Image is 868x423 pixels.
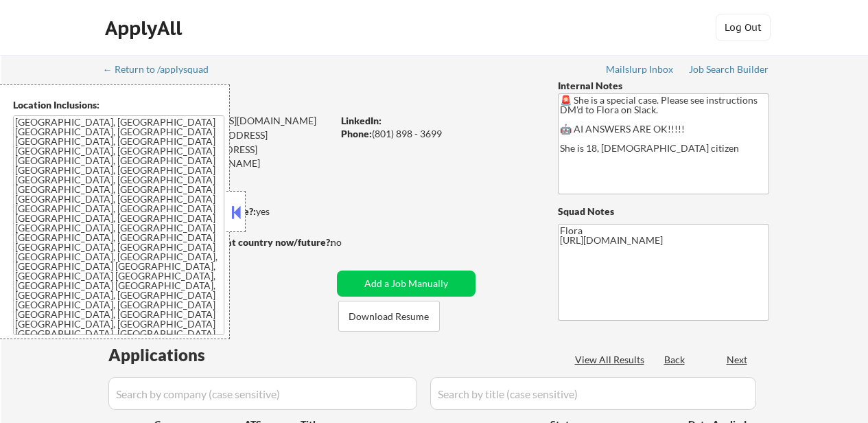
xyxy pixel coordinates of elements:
[558,205,769,218] div: Squad Notes
[664,353,686,367] div: Back
[338,301,440,332] button: Download Resume
[558,79,769,93] div: Internal Notes
[606,64,675,78] a: Mailslurp Inbox
[727,353,749,367] div: Next
[606,65,675,74] div: Mailslurp Inbox
[575,353,648,367] div: View All Results
[108,377,417,410] input: Search by company (case sensitive)
[430,377,756,410] input: Search by title (case sensitive)
[108,347,244,363] div: Applications
[341,127,535,141] div: (801) 898 - 3699
[337,271,476,297] button: Add a Job Manually
[341,115,382,126] strong: LinkedIn:
[341,128,372,139] strong: Phone:
[103,65,222,74] div: ← Return to /applysquad
[105,16,186,40] div: ApplyAll
[103,64,222,78] a: ← Return to /applysquad
[331,236,370,249] div: no
[716,14,771,41] button: Log Out
[13,98,224,112] div: Location Inclusions:
[689,65,769,74] div: Job Search Builder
